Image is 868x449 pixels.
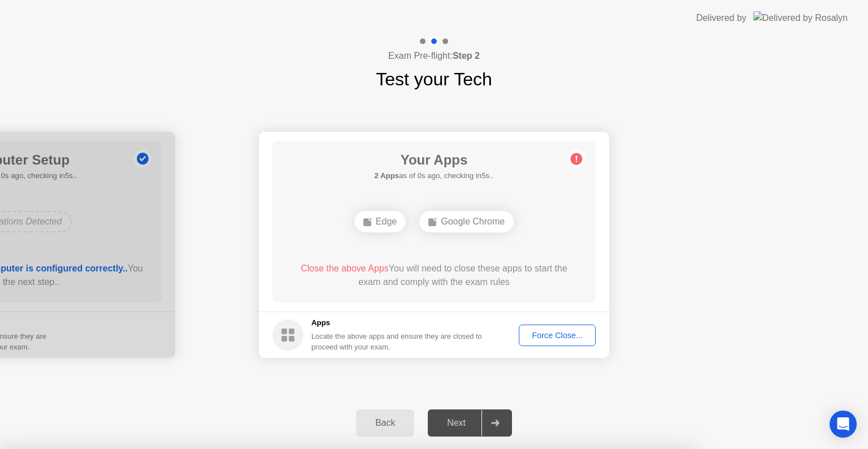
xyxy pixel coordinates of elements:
[696,11,747,25] div: Delivered by
[311,331,483,352] div: Locate the above apps and ensure they are closed to proceed with your exam.
[354,211,406,232] div: Edge
[374,170,493,182] h5: as of 0s ago, checking in5s..
[388,49,480,63] h4: Exam Pre-flight:
[301,264,389,273] span: Close the above Apps
[523,331,592,340] div: Force Close...
[431,418,481,428] div: Next
[753,11,848,24] img: Delivered by Rosalyn
[419,211,514,232] div: Google Chrome
[311,317,483,329] h5: Apps
[374,171,399,180] b: 2 Apps
[830,411,857,438] div: Open Intercom Messenger
[359,418,411,428] div: Back
[453,51,480,61] b: Step 2
[289,262,580,289] div: You will need to close these apps to start the exam and comply with the exam rules
[376,66,492,93] h1: Test your Tech
[374,150,493,170] h1: Your Apps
